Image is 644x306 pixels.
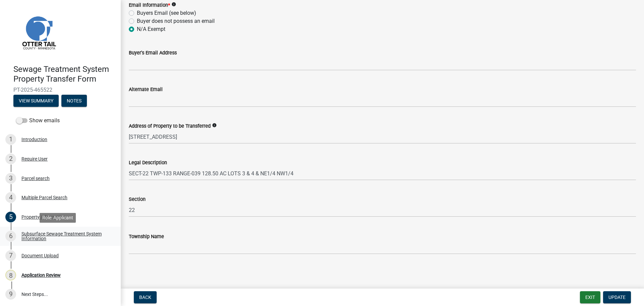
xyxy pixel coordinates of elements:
label: Township Name [129,234,164,239]
div: Multiple Parcel Search [21,195,67,200]
i: info [212,123,217,128]
label: Buyer's Email Address [129,51,177,55]
span: Back [139,295,151,300]
span: Update [608,295,626,300]
label: Show emails [16,117,60,125]
div: 7 [5,250,16,261]
div: 8 [5,270,16,280]
label: Buyer does not possess an email [137,17,215,25]
button: Update [603,291,631,303]
div: Document Upload [21,253,59,258]
label: Alternate Email [129,87,163,92]
div: Property Information [21,215,65,219]
wm-modal-confirm: Notes [61,98,87,104]
div: 1 [5,134,16,145]
label: Legal Description [129,161,167,165]
div: 2 [5,154,16,164]
div: Introduction [21,137,47,142]
div: Require User [21,157,48,161]
button: Notes [61,95,87,107]
span: PT-2025-465522 [13,87,107,93]
div: 6 [5,231,16,242]
div: Parcel search [21,176,50,181]
div: 4 [5,192,16,203]
img: Otter Tail County, Minnesota [13,7,64,57]
button: Back [134,291,157,303]
label: Email Information [129,3,170,8]
div: 9 [5,289,16,300]
div: Role: Applicant [40,213,76,223]
div: 3 [5,173,16,184]
button: Exit [580,291,600,303]
label: Buyers Email (see below) [137,9,196,17]
h4: Sewage Treatment System Property Transfer Form [13,64,115,84]
label: N/A Exempt [137,25,165,33]
i: info [171,2,176,7]
label: Address of Property to be Transferred [129,124,211,129]
div: 5 [5,212,16,222]
button: View Summary [13,95,59,107]
label: Section [129,197,146,202]
div: Application Review [21,273,61,277]
div: Subsurface Sewage Treatment System Information [21,231,110,241]
wm-modal-confirm: Summary [13,98,59,104]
